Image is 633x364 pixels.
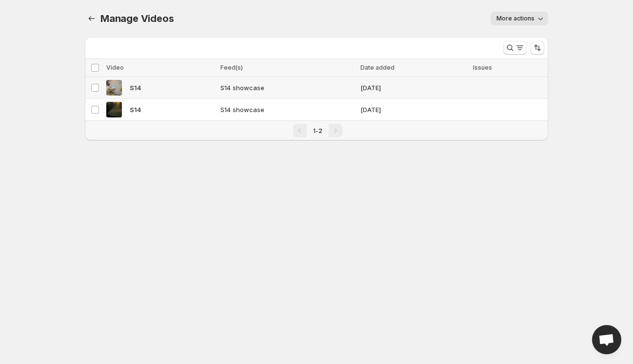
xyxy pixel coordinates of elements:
img: S14 [106,102,122,117]
nav: Pagination [85,120,548,140]
button: Sort the results [531,41,544,55]
span: S14 [130,105,141,115]
span: 1-2 [313,127,322,134]
button: Manage Videos [85,12,99,25]
td: [DATE] [357,77,470,99]
span: Manage Videos [100,13,174,24]
span: S14 showcase [220,105,355,115]
span: Video [106,64,124,71]
span: Feed(s) [220,64,243,71]
span: Issues [473,64,492,71]
img: S14 [106,80,122,96]
button: More actions [491,12,548,25]
span: Date added [360,64,395,71]
div: Open chat [592,325,621,354]
button: Search and filter results [503,41,527,55]
td: [DATE] [357,99,470,121]
span: S14 showcase [220,83,355,93]
span: S14 [130,83,141,93]
span: More actions [496,15,534,22]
